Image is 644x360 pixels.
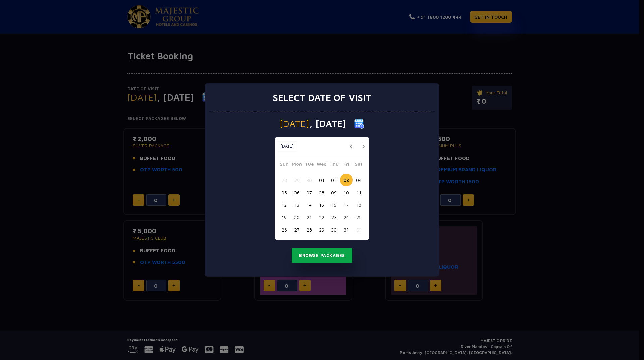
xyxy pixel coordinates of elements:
[315,186,328,199] button: 08
[353,211,365,223] button: 25
[290,174,303,186] button: 29
[278,199,290,211] button: 12
[303,160,315,170] span: Tue
[340,199,353,211] button: 17
[303,174,315,186] button: 30
[328,174,340,186] button: 02
[290,211,303,223] button: 20
[290,160,303,170] span: Mon
[315,211,328,223] button: 22
[353,223,365,236] button: 01
[309,119,346,128] span: , [DATE]
[354,119,364,129] img: calender icon
[278,160,290,170] span: Sun
[290,199,303,211] button: 13
[278,211,290,223] button: 19
[328,211,340,223] button: 23
[353,199,365,211] button: 18
[353,186,365,199] button: 11
[340,211,353,223] button: 24
[328,199,340,211] button: 16
[328,223,340,236] button: 30
[277,141,297,151] button: [DATE]
[303,223,315,236] button: 28
[328,186,340,199] button: 09
[353,174,365,186] button: 04
[290,186,303,199] button: 06
[278,174,290,186] button: 28
[315,160,328,170] span: Wed
[303,186,315,199] button: 07
[340,174,353,186] button: 03
[340,186,353,199] button: 10
[292,248,352,263] button: Browse Packages
[273,92,371,103] h3: Select date of visit
[340,223,353,236] button: 31
[340,160,353,170] span: Fri
[315,199,328,211] button: 15
[353,160,365,170] span: Sat
[315,174,328,186] button: 01
[315,223,328,236] button: 29
[303,199,315,211] button: 14
[278,186,290,199] button: 05
[328,160,340,170] span: Thu
[303,211,315,223] button: 21
[280,119,309,128] span: [DATE]
[278,223,290,236] button: 26
[290,223,303,236] button: 27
